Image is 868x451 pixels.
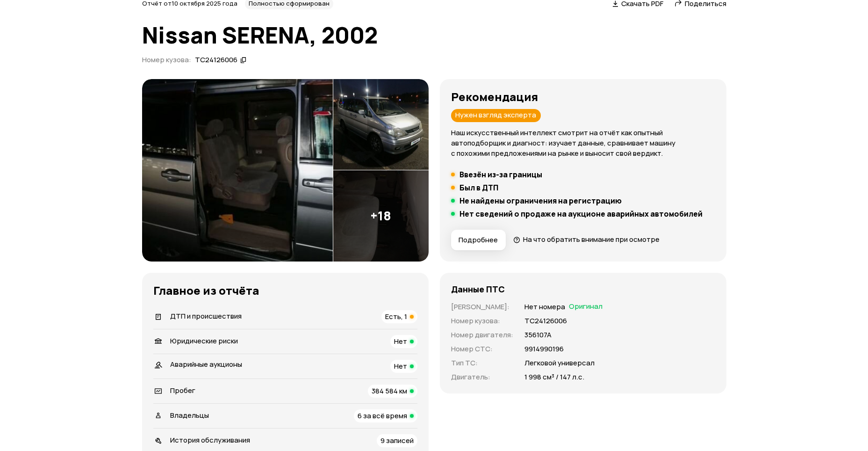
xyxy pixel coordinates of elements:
[358,411,407,421] span: 6 за всё время
[153,284,417,297] h3: Главное из отчёта
[170,359,242,369] span: Аварийные аукционы
[451,128,715,159] p: Наш искусственный интеллект смотрит на отчёт как опытный автоподборщик и диагност: изучает данные...
[459,235,498,245] span: Подробнее
[142,22,726,48] h1: Nissan SERENA, 2002
[451,230,506,250] button: Подробнее
[524,330,552,340] p: 356107А
[385,312,407,321] span: Есть, 1
[513,234,660,244] a: На что обратить внимание при осмотре
[459,170,542,179] h5: Ввезён из-за границы
[451,372,513,382] p: Двигатель :
[451,302,513,312] p: [PERSON_NAME] :
[451,90,715,103] h3: Рекомендация
[170,336,238,346] span: Юридические риски
[524,302,565,312] p: Нет номера
[170,386,195,395] span: Пробег
[380,436,414,445] span: 9 записей
[394,336,407,346] span: Нет
[524,316,567,326] p: TC24126006
[459,183,498,192] h5: Был в ДТП
[459,209,703,218] h5: Нет сведений о продаже на аукционе аварийных автомобилей
[170,435,250,445] span: История обслуживания
[524,344,564,354] p: 9914990196
[569,302,603,312] span: Оригинал
[451,330,513,340] p: Номер двигателя :
[170,311,242,321] span: ДТП и происшествия
[451,284,505,294] h4: Данные ПТС
[524,372,584,382] p: 1 998 см³ / 147 л.с.
[523,234,660,244] span: На что обратить внимание при осмотре
[142,55,191,65] span: Номер кузова :
[451,344,513,354] p: Номер СТС :
[394,361,407,371] span: Нет
[195,55,237,65] div: TC24126006
[451,109,541,122] div: Нужен взгляд эксперта
[170,410,209,420] span: Владельцы
[524,358,595,368] p: Легковой универсал
[372,386,407,396] span: 384 584 км
[451,316,513,326] p: Номер кузова :
[451,358,513,368] p: Тип ТС :
[459,196,622,205] h5: Не найдены ограничения на регистрацию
